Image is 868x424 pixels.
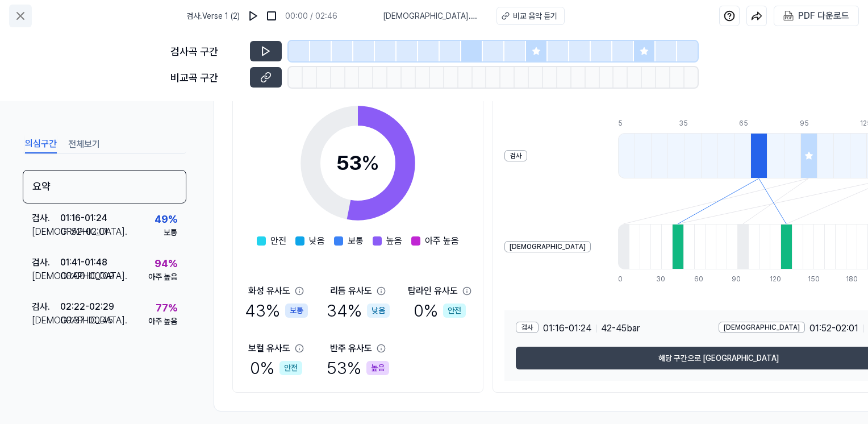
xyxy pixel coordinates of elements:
[60,314,113,327] div: 00:37 - 00:45
[808,274,819,284] div: 150
[250,355,302,381] div: 0 %
[694,274,705,284] div: 60
[148,271,177,283] div: 아주 높음
[23,170,186,203] div: 요약
[32,300,60,314] div: 검사 .
[60,211,107,225] div: 01:16 - 01:24
[732,274,742,284] div: 90
[504,241,591,252] div: [DEMOGRAPHIC_DATA]
[164,227,177,239] div: 보통
[327,298,390,323] div: 34 %
[781,6,852,26] button: PDF 다운로드
[770,274,781,284] div: 120
[170,44,243,59] div: 검사곡 구간
[425,234,459,248] span: 아주 높음
[285,304,308,318] div: 보통
[309,234,325,248] span: 낮음
[32,314,60,327] div: [DEMOGRAPHIC_DATA] .
[348,234,364,248] span: 보통
[279,361,302,375] div: 안전
[751,10,762,22] img: share
[245,298,308,323] div: 43 %
[32,225,60,239] div: [DEMOGRAPHIC_DATA] .
[656,274,667,284] div: 30
[170,70,243,85] div: 비교곡 구간
[186,10,240,22] span: 검사 . Verse 1 (2)
[336,148,379,178] div: 53
[739,118,756,128] div: 65
[618,118,635,128] div: 5
[408,284,458,298] div: 탑라인 유사도
[32,256,60,269] div: 검사 .
[68,135,100,153] button: 전체보기
[330,284,372,298] div: 리듬 유사도
[60,269,114,283] div: 00:00 - 00:09
[60,225,108,239] div: 01:52 - 02:01
[248,10,259,22] img: play
[543,322,591,335] span: 01:16 - 01:24
[330,342,372,355] div: 반주 유사도
[25,135,57,153] button: 의심구간
[366,361,389,375] div: 높음
[155,211,177,227] div: 49 %
[248,284,290,298] div: 화성 유사도
[846,274,857,284] div: 180
[60,300,114,314] div: 02:22 - 02:29
[724,10,735,22] img: help
[386,234,402,248] span: 높음
[155,256,177,271] div: 94 %
[32,211,60,225] div: 검사 .
[60,256,107,269] div: 01:41 - 01:48
[367,304,390,318] div: 낮음
[266,10,277,22] img: stop
[516,322,539,333] div: 검사
[248,342,290,355] div: 보컬 유사도
[800,118,816,128] div: 95
[719,322,805,333] div: [DEMOGRAPHIC_DATA]
[327,355,389,381] div: 53 %
[809,322,858,335] span: 01:52 - 02:01
[496,7,565,25] button: 비교 음악 듣기
[148,315,177,327] div: 아주 높음
[156,300,177,315] div: 77 %
[513,10,557,22] div: 비교 음악 듣기
[601,322,640,335] span: 42 - 45 bar
[679,118,695,128] div: 35
[383,10,483,22] span: [DEMOGRAPHIC_DATA] . 吸引之力
[270,234,286,248] span: 안전
[783,11,794,21] img: PDF Download
[32,269,60,283] div: [DEMOGRAPHIC_DATA] .
[798,9,849,23] div: PDF 다운로드
[285,10,337,22] div: 00:00 / 02:46
[361,151,379,175] span: %
[443,304,466,318] div: 안전
[504,150,527,161] div: 검사
[618,274,629,284] div: 0
[414,298,466,323] div: 0 %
